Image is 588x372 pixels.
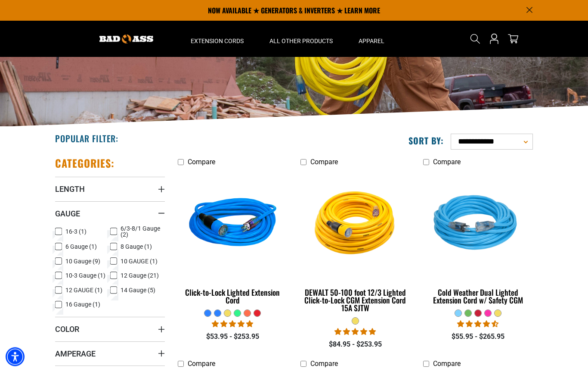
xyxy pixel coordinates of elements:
span: 6/3-8/1 Gauge (2) [121,226,162,238]
span: 10-3 Gauge (1) [65,273,105,279]
span: Compare [188,360,215,368]
span: 12 Gauge (21) [121,273,159,279]
span: Amperage [55,349,96,359]
div: Cold Weather Dual Lighted Extension Cord w/ Safety CGM [423,289,533,304]
summary: All Other Products [257,21,346,57]
span: 10 GAUGE (1) [121,259,158,265]
img: A coiled yellow extension cord with a plug and connector at each end, designed for outdoor use. [301,175,409,274]
span: 10 Gauge (9) [65,259,100,265]
a: A coiled yellow extension cord with a plug and connector at each end, designed for outdoor use. D... [300,171,410,317]
h1: Extension Cords [55,32,369,58]
span: 4.87 stars [212,320,253,328]
summary: Gauge [55,202,165,226]
div: Accessibility Menu [6,347,25,366]
span: 16 Gauge (1) [65,302,100,308]
span: Apparel [359,37,384,45]
span: 12 GAUGE (1) [65,288,102,294]
span: Compare [310,158,338,166]
span: 16-3 (1) [65,229,87,235]
span: Compare [310,360,338,368]
img: blue [179,175,287,274]
span: All Other Products [269,37,333,45]
a: Open this option [487,21,501,57]
div: $53.95 - $253.95 [178,332,288,342]
a: Light Blue Cold Weather Dual Lighted Extension Cord w/ Safety CGM [423,171,533,309]
div: DEWALT 50-100 foot 12/3 Lighted Click-to-Lock CGM Extension Cord 15A SJTW [300,289,410,312]
summary: Apparel [346,21,397,57]
span: Compare [433,158,461,166]
span: Length [55,184,85,194]
div: $84.95 - $253.95 [300,340,410,350]
span: 4.62 stars [457,320,498,328]
label: Sort by: [409,135,444,147]
span: Extension Cords [191,37,244,45]
span: Gauge [55,209,80,219]
img: Bad Ass Extension Cords [99,34,153,44]
span: 4.84 stars [334,328,376,336]
span: 6 Gauge (1) [65,244,97,250]
h2: Categories: [55,157,115,170]
summary: Amperage [55,342,165,366]
span: 14 Gauge (5) [121,288,155,294]
summary: Color [55,317,165,341]
span: Color [55,325,79,334]
summary: Search [468,32,482,46]
a: blue Click-to-Lock Lighted Extension Cord [178,171,288,309]
summary: Extension Cords [178,21,257,57]
span: Compare [433,360,461,368]
div: Click-to-Lock Lighted Extension Cord [178,289,288,304]
span: Compare [188,158,215,166]
img: Light Blue [424,175,532,274]
summary: Length [55,177,165,201]
h2: Popular Filter: [55,133,118,144]
a: cart [506,34,520,44]
div: $55.95 - $265.95 [423,332,533,342]
span: 8 Gauge (1) [121,244,152,250]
